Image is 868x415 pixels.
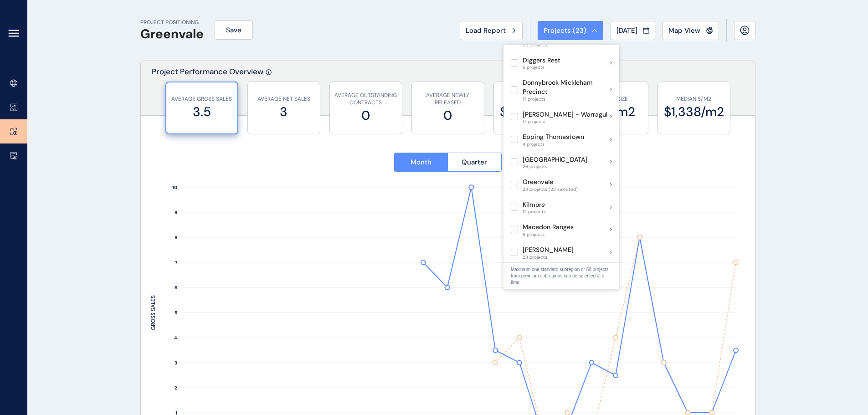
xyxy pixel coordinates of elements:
[663,21,719,40] button: Map View
[523,56,560,65] p: Diggers Rest
[334,92,397,107] p: AVERAGE OUTSTANDING CONTRACTS
[523,155,587,164] p: [GEOGRAPHIC_DATA]
[523,65,560,70] span: 6 projects
[175,360,177,366] text: 3
[174,335,177,341] text: 4
[544,26,586,35] span: Projects ( 23 )
[447,153,502,172] button: Quarter
[523,178,578,187] p: Greenvale
[668,26,700,35] span: Map View
[175,260,178,266] text: 7
[611,21,655,40] button: [DATE]
[171,95,233,103] p: AVERAGE GROSS SALES
[140,26,204,42] h1: Greenvale
[523,255,574,260] span: 23 projects
[175,310,177,316] text: 5
[411,158,431,167] span: Month
[523,110,607,119] p: [PERSON_NAME] - Warragul
[152,67,263,115] p: Project Performance Overview
[466,26,506,35] span: Load Report
[215,20,253,40] button: Save
[175,235,177,241] text: 8
[140,19,204,26] p: PROJECT POSITIONING
[416,92,479,107] p: AVERAGE NEWLY RELEASED
[523,78,610,96] p: Donnybrook Mickleham Precinct
[460,21,523,40] button: Load Report
[523,42,585,48] span: 35 projects
[523,223,574,232] p: Macedon Ranges
[175,210,177,215] text: 9
[149,295,157,330] text: GROSS SALES
[538,21,603,40] button: Projects (23)
[394,153,448,172] button: Month
[663,103,725,121] label: $1,338/m2
[523,164,587,169] span: 26 projects
[523,133,584,142] p: Epping Thomastown
[252,103,315,121] label: 3
[334,107,397,124] label: 0
[616,26,637,35] span: [DATE]
[226,26,241,35] span: Save
[175,285,177,291] text: 6
[462,158,487,167] span: Quarter
[498,95,561,103] p: MEDIAN PRICE
[523,232,574,237] span: 9 projects
[523,246,574,255] p: [PERSON_NAME]
[523,97,610,102] span: 17 projects
[511,266,612,286] p: Maximum one standard subregion or 50 projects from premium subregions can be selected at a time.
[523,200,546,210] p: Kilmore
[523,142,584,147] span: 4 projects
[523,209,546,215] span: 12 projects
[663,95,725,103] p: MEDIAN $/M2
[252,95,315,103] p: AVERAGE NET SALES
[172,184,177,190] text: 10
[498,103,561,121] label: $530,000
[171,103,233,121] label: 3.5
[523,187,578,192] span: 23 projects (23 selected)
[523,119,607,124] span: 17 projects
[416,107,479,124] label: 0
[175,385,177,391] text: 2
